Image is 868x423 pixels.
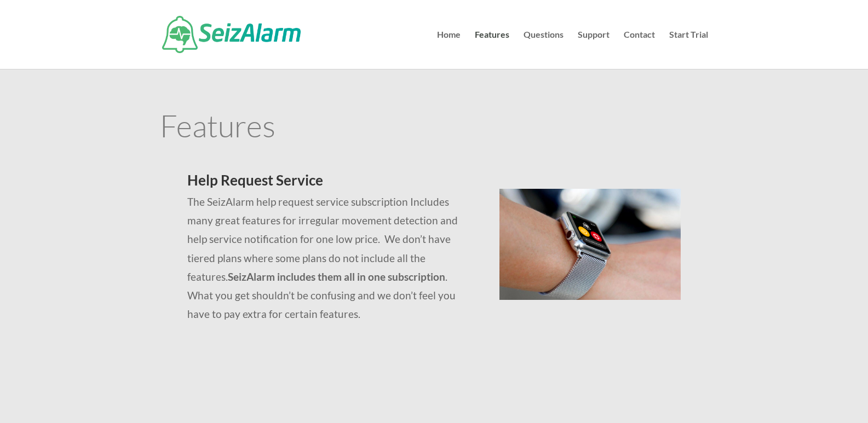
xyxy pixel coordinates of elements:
[624,31,655,69] a: Contact
[187,193,473,323] p: The SeizAlarm help request service subscription Includes many great features for irregular moveme...
[160,110,708,146] h1: Features
[578,31,610,69] a: Support
[524,31,564,69] a: Questions
[187,173,473,193] h2: Help Request Service
[669,31,708,69] a: Start Trial
[228,270,445,283] strong: SeizAlarm includes them all in one subscription
[437,31,461,69] a: Home
[475,31,509,69] a: Features
[162,16,301,53] img: SeizAlarm
[499,189,681,300] img: seizalarm-on-wrist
